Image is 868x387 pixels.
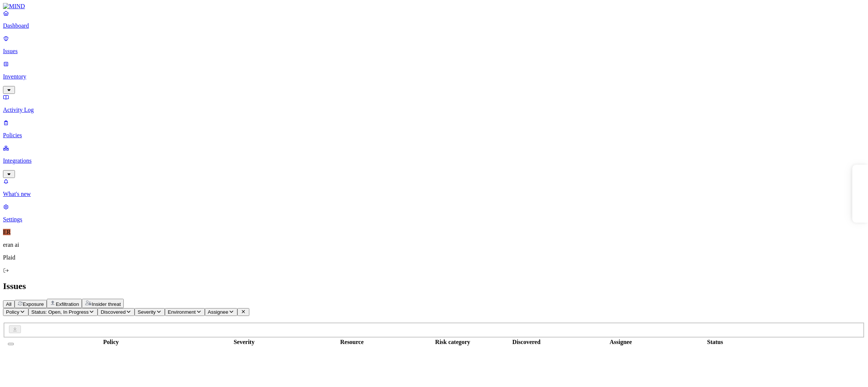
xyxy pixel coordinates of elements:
[8,343,14,345] button: Select all
[204,339,284,345] div: Severity
[567,339,674,345] div: Assignee
[168,309,196,315] span: Environment
[3,107,865,113] p: Activity Log
[487,339,566,345] div: Discovered
[3,203,865,223] a: Settings
[3,242,865,248] p: eran ai
[3,178,865,197] a: What's new
[138,309,156,315] span: Severity
[3,191,865,197] p: What's new
[56,301,79,307] span: Exfiltration
[3,10,865,29] a: Dashboard
[3,48,865,55] p: Issues
[3,145,865,177] a: Integrations
[3,157,865,164] p: Integrations
[3,61,865,93] a: Inventory
[3,132,865,139] p: Policies
[3,229,10,235] span: ER
[3,22,865,29] p: Dashboard
[420,339,485,345] div: Risk category
[6,301,12,307] span: All
[19,339,203,345] div: Policy
[852,165,868,222] iframe: Marker.io feedback button
[92,301,121,307] span: Insider threat
[3,94,865,113] a: Activity Log
[3,3,25,10] img: MIND
[675,339,755,345] div: Status
[3,216,865,223] p: Settings
[3,281,865,291] h2: Issues
[3,254,865,261] p: Plaid
[101,309,126,315] span: Discovered
[285,339,419,345] div: Resource
[23,301,44,307] span: Exposure
[3,35,865,55] a: Issues
[31,309,89,315] span: Status: Open, In Progress
[3,119,865,139] a: Policies
[6,309,19,315] span: Policy
[3,3,865,10] a: MIND
[3,73,865,80] p: Inventory
[208,309,228,315] span: Assignee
